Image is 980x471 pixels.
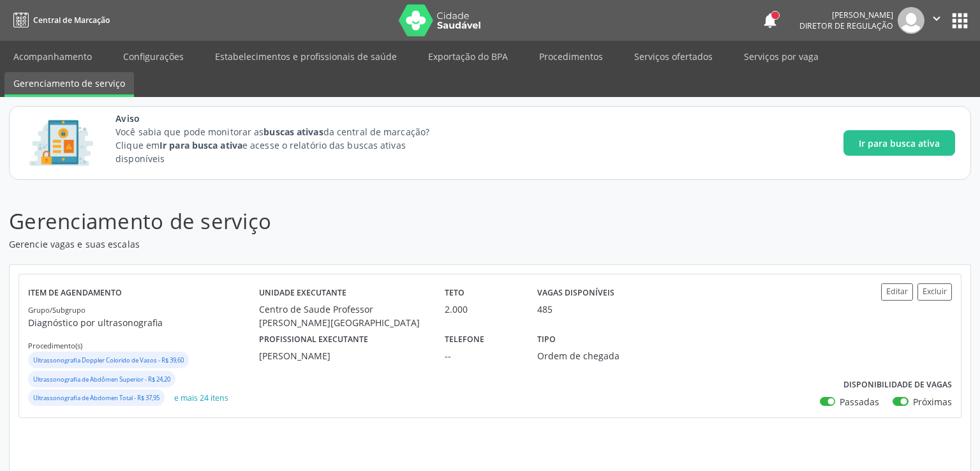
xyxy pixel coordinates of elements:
[115,112,453,125] span: Aviso
[169,389,234,407] button: e mais 24 itens
[530,45,612,68] a: Procedimentos
[445,329,484,349] label: Telefone
[924,7,949,34] button: 
[859,137,940,150] span: Ir para busca ativa
[445,283,464,303] label: Teto
[898,7,924,34] img: img
[843,130,955,156] button: Ir para busca ativa
[799,20,893,31] span: Diretor de regulação
[419,45,517,68] a: Exportação do BPA
[115,125,453,165] p: Você sabia que pode monitorar as da central de marcação? Clique em e acesse o relatório das busca...
[25,114,98,172] img: Imagem de CalloutCard
[949,10,971,32] button: apps
[114,45,193,68] a: Configurações
[4,45,101,68] a: Acompanhamento
[913,395,952,408] label: Próximas
[537,303,553,316] div: 485
[259,303,427,329] div: Centro de Saude Professor [PERSON_NAME][GEOGRAPHIC_DATA]
[264,126,323,138] strong: buscas ativas
[445,349,519,363] div: --
[445,303,519,316] div: 2.000
[28,316,259,329] p: Diagnóstico por ultrasonografia
[33,356,184,364] small: Ultrassonografia Doppler Colorido de Vasos - R$ 39,60
[625,45,722,68] a: Serviços ofertados
[537,283,614,303] label: Vagas disponíveis
[259,283,346,303] label: Unidade executante
[735,45,828,68] a: Serviços por vaga
[9,206,683,237] p: Gerenciamento de serviço
[843,375,952,395] label: Disponibilidade de vagas
[33,394,160,402] small: Ultrassonografia de Abdomen Total - R$ 37,95
[537,329,556,349] label: Tipo
[917,283,952,301] button: Excluir
[259,349,427,363] div: [PERSON_NAME]
[28,283,122,303] label: Item de agendamento
[33,375,170,384] small: Ultrassonografia de Abdômen Superior - R$ 24,20
[537,349,658,363] div: Ordem de chegada
[930,11,944,26] i: 
[761,11,779,29] button: notifications
[9,10,110,31] a: Central de Marcação
[799,10,893,20] div: [PERSON_NAME]
[28,341,82,350] small: Procedimento(s)
[160,139,242,151] strong: Ir para busca ativa
[259,329,368,349] label: Profissional executante
[881,283,913,301] button: Editar
[9,237,683,251] p: Gerencie vagas e suas escalas
[4,72,134,97] a: Gerenciamento de serviço
[206,45,406,68] a: Estabelecimentos e profissionais de saúde
[28,305,85,315] small: Grupo/Subgrupo
[840,395,879,408] label: Passadas
[33,15,110,26] span: Central de Marcação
